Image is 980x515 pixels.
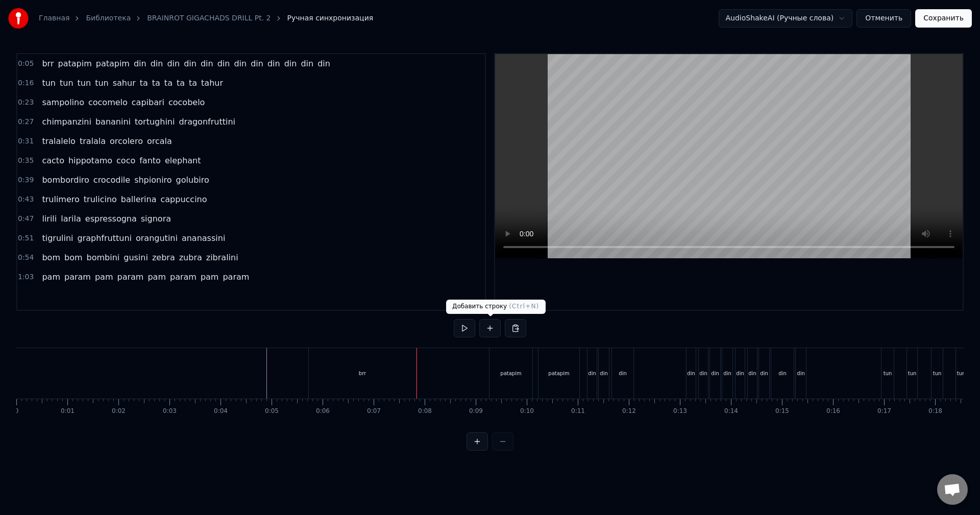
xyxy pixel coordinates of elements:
span: patapim [57,58,92,69]
div: tun [908,370,917,377]
span: coco [115,155,136,166]
span: 1:03 [18,272,34,282]
span: larila [60,213,82,225]
div: 0:08 [418,407,432,415]
div: tun [884,370,892,377]
span: din [216,58,231,69]
div: din [778,370,786,377]
div: din [600,370,607,377]
span: orcolero [109,135,144,147]
div: 0:04 [214,407,228,415]
span: hippotamo [67,155,113,166]
button: Отменить [856,9,911,28]
span: ( Ctrl+N ) [509,303,539,310]
span: tun [77,77,92,89]
div: 0:07 [367,407,381,415]
div: 0:13 [673,407,687,415]
span: 0:35 [18,156,34,166]
span: golubiro [175,174,210,186]
div: 0:12 [622,407,636,415]
span: elephant [164,155,202,166]
span: tun [94,77,110,89]
span: bombordiro [41,174,90,186]
span: ta [163,77,174,89]
span: 0:27 [18,117,34,127]
span: ta [176,77,186,89]
span: trulimero [41,193,80,205]
div: 0:01 [61,407,75,415]
span: din [266,58,281,69]
span: din [166,58,181,69]
a: Главная [39,13,69,23]
div: 0:16 [826,407,840,415]
span: tortughini [134,116,176,128]
span: espressogna [84,213,138,225]
span: param [116,271,144,283]
div: Открытый чат [937,474,968,505]
span: cacto [41,155,65,166]
span: pam [94,271,114,283]
div: din [619,370,626,377]
div: tun [933,370,942,377]
span: din [233,58,248,69]
div: din [588,370,596,377]
span: tun [59,77,75,89]
div: 0:11 [571,407,585,415]
div: din [736,370,744,377]
span: chimpanzini [41,116,92,128]
span: trulicino [83,193,118,205]
span: param [222,271,250,283]
span: sampolino [41,96,85,108]
img: youka [8,8,29,29]
span: fanto [138,155,162,166]
span: bom [63,252,84,263]
div: din [797,370,804,377]
span: brr [41,58,55,69]
span: 0:23 [18,97,34,108]
span: zibralini [205,252,239,263]
span: 0:16 [18,78,34,88]
div: din [687,370,695,377]
span: gusini [122,252,149,263]
div: 0:14 [724,407,738,415]
span: ta [188,77,198,89]
div: 0 [15,407,19,415]
span: 0:31 [18,136,34,146]
span: 0:47 [18,214,34,224]
span: ta [151,77,161,89]
span: 0:39 [18,175,34,185]
span: dragonfruttini [178,116,236,128]
span: din [283,58,298,69]
span: param [169,271,198,283]
span: crocodile [92,174,131,186]
span: pam [41,271,61,283]
div: brr [359,370,366,377]
span: 0:54 [18,253,34,263]
div: din [711,370,719,377]
nav: breadcrumb [39,13,373,23]
span: 0:43 [18,194,34,205]
span: zubra [178,252,203,263]
span: tahur [200,77,224,89]
span: cappuccino [160,193,208,205]
div: 0:10 [520,407,534,415]
span: cocomelo [87,96,129,108]
span: ta [139,77,149,89]
span: graphfruttuni [77,232,133,244]
span: 0:51 [18,233,34,243]
a: BRAINROT GIGACHADS DRILL Pt. 2 [147,13,271,23]
div: 0:09 [469,407,483,415]
div: 0:15 [775,407,789,415]
span: 0:05 [18,59,34,69]
span: patapim [95,58,131,69]
div: 0:18 [928,407,942,415]
span: sahur [112,77,137,89]
div: din [748,370,756,377]
div: din [760,370,768,377]
span: lirili [41,213,58,225]
span: orangutini [135,232,179,244]
span: tigrulini [41,232,74,244]
span: din [183,58,198,69]
span: din [150,58,164,69]
span: zebra [151,252,176,263]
